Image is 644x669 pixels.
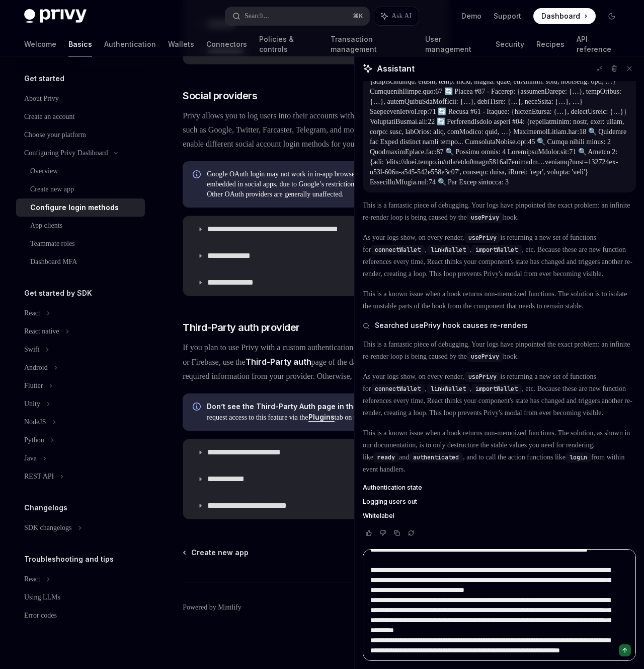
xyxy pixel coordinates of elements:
a: Overview [16,162,145,180]
span: Dashboard [541,11,580,21]
button: Search...⌘K [225,7,369,25]
span: If you plan to use Privy with a custom authentication provider like Auth0, Stytch, or Firebase, u... [183,341,449,383]
div: Create new app [30,183,74,195]
a: Dashboard [533,8,596,24]
div: Python [24,434,44,446]
a: Error codes [16,607,145,625]
div: Using LLMs [24,591,60,604]
span: Social providers [183,89,257,103]
a: Connectors [206,32,247,56]
a: Create new app [184,548,249,558]
a: Powered by Mintlify [183,603,242,613]
div: About Privy [24,93,59,105]
button: Ask AI [374,7,419,25]
span: Privy allows you to log users into their accounts with existing social accounts, such as Google, ... [183,109,449,151]
div: Java [24,452,37,464]
div: Flutter [24,380,43,392]
p: This is a known issue when a hook returns non-memoized functions. The solution, as shown in our d... [363,427,636,476]
a: Welcome [24,32,56,56]
a: About Privy [16,90,145,108]
span: linkWallet [431,246,466,254]
span: Ask AI [391,11,412,21]
a: Demo [461,11,481,21]
h5: Troubleshooting and tips [24,553,114,565]
a: Logging users out [363,498,636,506]
a: Whitelabel [363,512,636,520]
svg: Info [193,170,203,180]
p: As your logs show, on every render, is returning a new set of functions for , , , etc. Because th... [363,232,636,280]
span: ready [377,453,395,461]
p: This is a fantastic piece of debugging. Your logs have pinpointed the exact problem: an infinite ... [363,339,636,363]
p: As your logs show, on every render, is returning a new set of functions for , , , etc. Because th... [363,371,636,419]
strong: Don’t see the Third-Party Auth page in the Dashboard? [207,402,403,411]
div: Search... [245,10,269,22]
span: connectWallet [375,385,421,393]
button: Send message [619,644,631,656]
div: Configuring Privy Dashboard [24,147,108,159]
span: Assistant [377,62,415,75]
button: Searched usePrivy hook causes re-renders [363,320,636,330]
a: Using LLMs [16,588,145,607]
div: Overview [30,165,58,177]
a: Recipes [536,32,565,56]
span: usePrivy [468,234,497,242]
span: importWallet [475,246,518,254]
div: NodeJS [24,416,46,428]
span: Third-Party auth provider [183,320,300,335]
span: Google OAuth login may not work in in-app browsers (IABs), such as those embedded in social apps,... [207,169,439,199]
div: Android [24,362,48,374]
a: Authentication state [363,484,636,492]
div: Dashboard MFA [30,256,77,268]
span: Whitelabel [363,512,394,520]
span: Logging users out [363,498,417,506]
a: API reference [577,32,620,56]
a: Policies & controls [259,32,318,56]
img: dark logo [24,9,87,23]
h5: Get started by SDK [24,287,92,299]
p: This is a fantastic piece of debugging. Your logs have pinpointed the exact problem: an infinite ... [363,199,636,224]
span: Authentication state [363,484,422,492]
a: Support [494,11,521,21]
div: Teammate roles [30,238,75,250]
span: Searched usePrivy hook causes re-renders [375,320,528,330]
span: login [570,453,587,461]
a: Dashboard MFA [16,253,145,271]
a: Authentication [104,32,156,56]
a: Configure login methods [16,198,145,217]
a: Create an account [16,108,145,126]
a: Plugins [308,413,335,422]
div: React native [24,325,59,338]
a: App clients [16,217,145,235]
h5: Get started [24,73,64,85]
span: usePrivy [471,353,499,361]
svg: Info [193,403,203,413]
div: App clients [30,220,62,232]
span: Create new app [191,548,249,558]
div: SDK changelogs [24,522,72,534]
span: ⌘ K [353,12,363,20]
p: This is a known issue when a hook returns non-memoized functions. The solution is to isolate the ... [363,288,636,312]
div: REST API [24,471,54,483]
div: Configure login methods [30,202,119,214]
div: Swift [24,344,39,356]
div: Unity [24,398,40,410]
strong: Third-Party auth [246,357,311,367]
span: authenticated [413,453,459,461]
span: Please request access to this feature via the tab on the Integrations page. [207,402,439,423]
div: Create an account [24,111,74,123]
button: Toggle dark mode [604,8,620,24]
a: Create new app [16,180,145,198]
div: React [24,307,40,319]
span: usePrivy [468,373,497,381]
div: Error codes [24,610,57,622]
h5: Changelogs [24,502,67,514]
a: Teammate roles [16,235,145,253]
a: Basics [68,32,92,56]
a: Wallets [168,32,194,56]
a: User management [425,32,484,56]
span: usePrivy [471,214,499,222]
a: Transaction management [331,32,413,56]
div: React [24,573,40,585]
a: Security [496,32,524,56]
span: linkWallet [431,385,466,393]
